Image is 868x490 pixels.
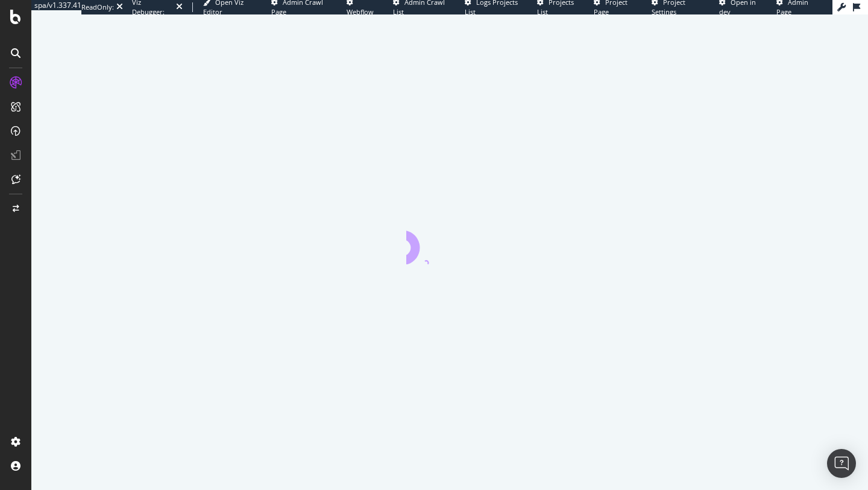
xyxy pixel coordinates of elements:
div: ReadOnly: [81,2,114,12]
span: Webflow [347,7,374,16]
div: animation [406,221,493,264]
div: Open Intercom Messenger [827,449,856,478]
